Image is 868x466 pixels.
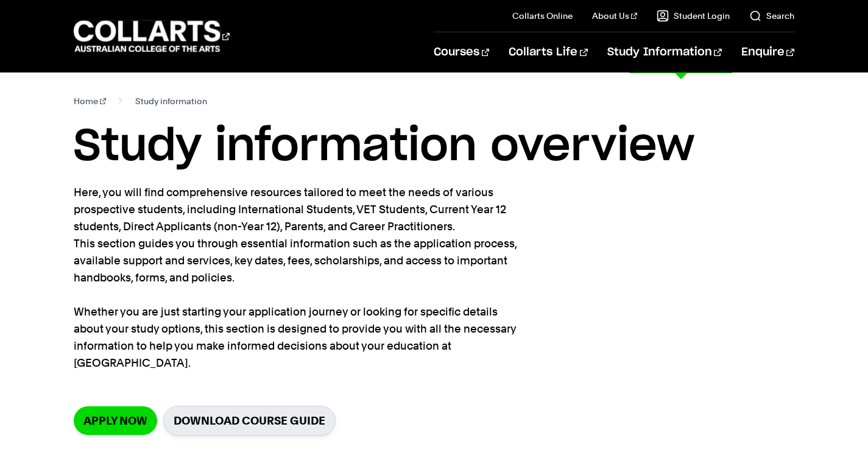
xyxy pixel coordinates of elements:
[741,32,794,72] a: Enquire
[512,10,573,22] a: Collarts Online
[74,119,794,174] h1: Study information overview
[434,32,489,72] a: Courses
[74,93,106,110] a: Home
[749,10,794,22] a: Search
[135,93,207,110] span: Study information
[163,406,336,436] a: Download Course Guide
[607,32,722,72] a: Study Information
[509,32,587,72] a: Collarts Life
[74,19,230,54] div: Go to homepage
[657,10,730,22] a: Student Login
[74,406,157,435] a: Apply Now
[74,184,518,372] p: Here, you will find comprehensive resources tailored to meet the needs of various prospective stu...
[592,10,637,22] a: About Us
